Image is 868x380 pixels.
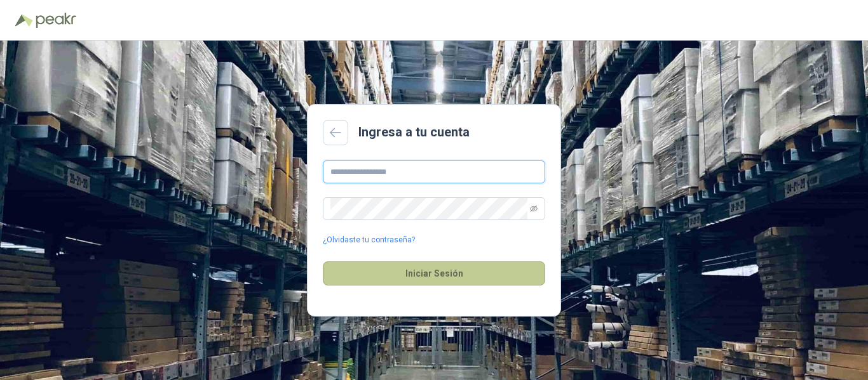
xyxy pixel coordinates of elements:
img: Peakr [36,13,76,28]
a: ¿Olvidaste tu contraseña? [323,234,415,246]
img: Logo [15,14,33,27]
h2: Ingresa a tu cuenta [358,122,470,142]
span: eye-invisible [530,205,538,213]
button: Iniciar Sesión [323,261,545,285]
